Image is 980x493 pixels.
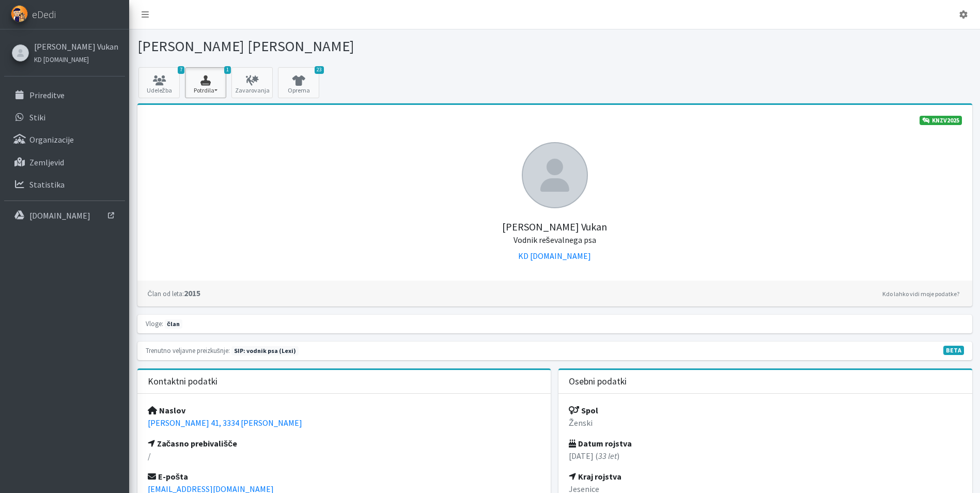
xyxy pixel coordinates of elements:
[569,438,632,449] strong: Datum rojstva
[29,179,65,190] p: Statistika
[29,157,64,167] p: Zemljevid
[148,471,189,482] strong: E-pošta
[29,112,45,122] p: Stiki
[148,418,302,428] a: [PERSON_NAME] 41, 3334 [PERSON_NAME]
[278,67,319,98] a: 23 Oprema
[231,346,299,356] span: Naslednja preizkušnja: jesen 2025
[148,450,541,462] p: /
[11,5,28,22] img: eDedi
[32,7,56,22] span: eDedi
[4,205,125,226] a: [DOMAIN_NAME]
[518,251,591,261] a: KD [DOMAIN_NAME]
[148,405,185,415] strong: Naslov
[569,376,627,387] h3: Osebni podatki
[178,66,184,74] span: 7
[34,53,118,65] a: KD [DOMAIN_NAME]
[569,405,598,415] strong: Spol
[29,134,74,145] p: Organizacije
[29,210,90,221] p: [DOMAIN_NAME]
[880,288,962,300] a: Kdo lahko vidi moje podatke?
[146,319,163,328] small: Vloge:
[4,152,125,173] a: Zemljevid
[231,67,273,98] a: Zavarovanja
[34,40,118,53] a: [PERSON_NAME] Vukan
[146,346,230,355] small: Trenutno veljavne preizkušnje:
[920,116,962,125] a: KNZV2025
[138,67,180,98] a: 7 Udeležba
[4,107,125,128] a: Stiki
[569,450,962,462] p: [DATE] ( )
[148,288,200,298] strong: 2015
[224,66,231,74] span: 1
[4,174,125,195] a: Statistika
[315,66,324,74] span: 23
[148,208,962,245] h5: [PERSON_NAME] Vukan
[943,346,964,355] span: V fazi razvoja
[34,55,89,64] small: KD [DOMAIN_NAME]
[185,67,226,98] button: 1 Potrdila
[514,235,596,245] small: Vodnik reševalnega psa
[165,319,182,329] span: član
[137,37,551,55] h1: [PERSON_NAME] [PERSON_NAME]
[569,417,962,429] p: Ženski
[148,289,184,298] small: Član od leta:
[4,129,125,150] a: Organizacije
[569,471,621,482] strong: Kraj rojstva
[148,376,217,387] h3: Kontaktni podatki
[598,451,617,461] em: 33 let
[4,85,125,105] a: Prireditve
[148,438,238,449] strong: Začasno prebivališče
[29,90,65,100] p: Prireditve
